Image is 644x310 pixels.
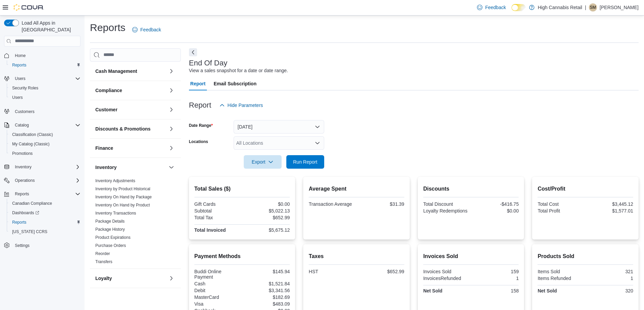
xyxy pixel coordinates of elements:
button: Users [1,74,83,83]
h1: Reports [90,21,125,34]
span: Customers [12,107,80,115]
button: Next [189,48,197,56]
div: $182.69 [243,294,290,300]
a: Feedback [129,23,164,36]
button: Inventory [167,163,175,171]
span: Reports [12,62,26,68]
a: Dashboards [7,208,83,218]
h3: Customer [95,106,117,113]
span: Customers [15,109,34,114]
input: Dark Mode [511,4,526,11]
span: Canadian Compliance [12,201,52,206]
a: [US_STATE] CCRS [9,228,50,236]
a: Package Details [95,219,125,224]
span: Security Roles [9,84,80,92]
span: Reports [12,190,80,198]
span: Feedback [485,4,506,11]
div: $652.99 [358,269,404,274]
button: Finance [95,145,166,151]
button: [US_STATE] CCRS [7,227,83,236]
span: Inventory Adjustments [95,178,135,184]
span: Users [15,76,25,81]
div: 159 [472,269,519,274]
h2: Total Sales ($) [194,185,290,193]
h2: Cost/Profit [538,185,633,193]
span: Operations [15,178,35,183]
button: Operations [1,176,83,185]
h2: Average Spent [309,185,404,193]
div: MasterCard [194,294,241,300]
a: Canadian Compliance [9,199,55,207]
a: Package History [95,227,125,232]
span: Promotions [12,151,33,156]
button: Security Roles [7,83,83,93]
h2: Invoices Sold [423,252,519,260]
div: -$416.75 [472,201,519,207]
span: Load All Apps in [GEOGRAPHIC_DATA] [19,20,80,33]
button: Catalog [1,120,83,130]
strong: Total Invoiced [194,227,226,233]
span: Email Subscription [214,77,257,90]
div: Transaction Average [309,201,355,207]
a: My Catalog (Classic) [9,140,52,148]
span: Feedback [140,26,161,33]
div: $3,445.12 [587,201,633,207]
div: $1,521.84 [243,281,290,286]
div: Cash [194,281,241,286]
span: Inventory [15,164,31,170]
h2: Discounts [423,185,519,193]
button: Loyalty [167,274,175,282]
span: Users [12,75,80,83]
div: 1 [587,276,633,281]
button: Reports [7,60,83,70]
button: Customer [95,106,166,113]
div: Total Discount [423,201,470,207]
div: $5,022.13 [243,208,290,214]
button: Users [7,93,83,102]
span: Export [248,155,278,169]
button: Classification (Classic) [7,130,83,139]
span: Dashboards [12,210,39,216]
span: Home [12,51,80,60]
p: [PERSON_NAME] [600,3,639,11]
h3: Finance [95,145,113,151]
div: Total Cost [538,201,584,207]
a: Reports [9,61,29,69]
button: Settings [1,241,83,250]
span: Hide Parameters [228,102,263,109]
a: Inventory by Product Historical [95,187,150,191]
span: Promotions [9,149,80,158]
button: Operations [12,176,38,185]
a: Reorder [95,251,110,256]
button: Cash Management [95,68,166,75]
span: Users [9,93,80,102]
h3: Discounts & Promotions [95,125,150,132]
button: Cash Management [167,67,175,75]
button: Finance [167,144,175,152]
button: Users [12,75,28,83]
h2: Payment Methods [194,252,290,260]
button: Inventory [12,163,34,171]
div: $0.00 [243,201,290,207]
div: Visa [194,301,241,307]
a: Purchase Orders [95,243,126,248]
div: Stacey Marsolais [589,3,597,11]
span: Inventory [12,163,80,171]
h3: End Of Day [189,59,228,67]
button: Reports [1,189,83,199]
div: Loyalty Redemptions [423,208,470,214]
div: HST [309,269,355,274]
span: Catalog [15,122,29,128]
div: Total Profit [538,208,584,214]
button: Loyalty [95,275,166,282]
div: 158 [472,288,519,293]
h3: Inventory [95,164,117,171]
div: $145.94 [243,269,290,274]
button: Reports [12,190,32,198]
a: Settings [12,242,32,250]
button: Hide Parameters [217,98,266,112]
a: Dashboards [9,209,42,217]
div: Gift Cards [194,201,241,207]
span: Reports [9,218,80,226]
span: My Catalog (Classic) [12,141,50,147]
